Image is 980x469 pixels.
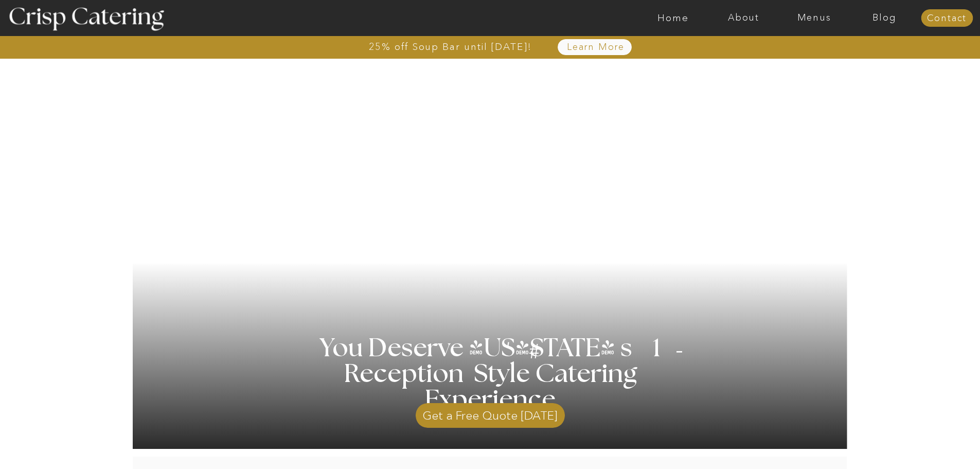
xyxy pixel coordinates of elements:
[332,42,569,52] a: 25% off Soup Bar until [DATE]!
[543,42,649,53] a: Learn More
[487,336,529,362] h3: '
[898,418,980,469] iframe: podium webchat widget bubble
[779,13,849,23] a: Menus
[416,398,565,428] a: Get a Free Quote [DATE]
[284,336,697,413] h1: You Deserve [US_STATE] s 1 Reception Style Catering Experience
[849,13,920,23] a: Blog
[638,13,708,23] a: Home
[506,341,565,371] h3: #
[708,13,779,23] a: About
[656,324,686,383] h3: '
[921,13,973,24] a: Contact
